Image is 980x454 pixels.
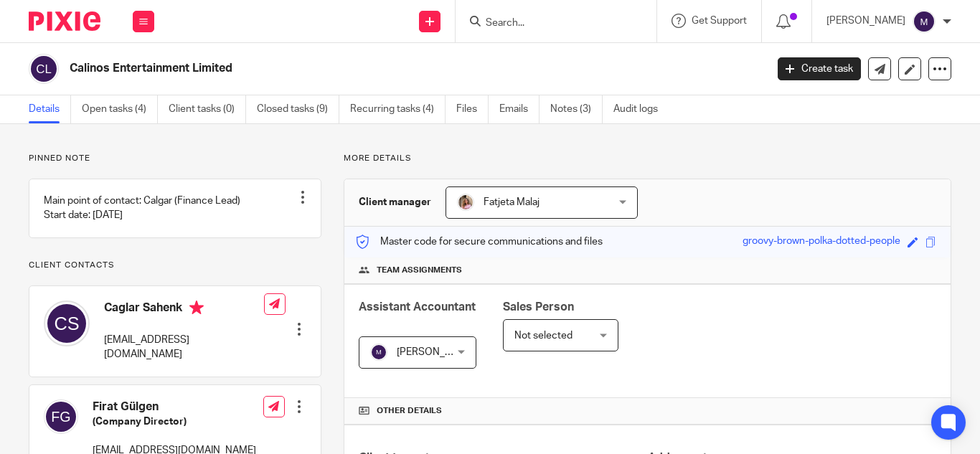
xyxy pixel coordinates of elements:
[104,301,264,318] h4: Caglar Sahenk
[350,95,446,123] a: Recurring tasks (4)
[826,14,905,28] p: [PERSON_NAME]
[456,95,489,123] a: Files
[93,415,256,429] h5: (Company Director)
[44,301,90,346] img: svg%3E
[29,260,321,271] p: Client contacts
[514,331,573,341] span: Not selected
[355,235,603,249] p: Master code for secure communications and files
[377,405,442,417] span: Other details
[189,301,204,315] i: Primary
[457,194,474,211] img: MicrosoftTeams-image%20(5).png
[29,11,100,31] img: Pixie
[778,57,861,80] a: Create task
[169,95,246,123] a: Client tasks (0)
[503,301,574,313] span: Sales Person
[484,17,613,30] input: Search
[44,399,78,434] img: svg%3E
[370,344,387,361] img: svg%3E
[29,54,59,84] img: svg%3E
[82,95,158,123] a: Open tasks (4)
[550,95,603,123] a: Notes (3)
[692,16,747,26] span: Get Support
[484,197,540,207] span: Fatjeta Malaj
[29,95,71,123] a: Details
[93,399,256,415] h4: Firat Gülgen
[257,95,339,123] a: Closed tasks (9)
[613,95,669,123] a: Audit logs
[359,301,476,313] span: Assistant Accountant
[344,153,951,164] p: More details
[29,153,321,164] p: Pinned note
[499,95,540,123] a: Emails
[743,234,900,250] div: groovy-brown-polka-dotted-people
[397,347,476,357] span: [PERSON_NAME]
[70,61,619,76] h2: Calinos Entertainment Limited
[377,265,462,276] span: Team assignments
[104,333,264,362] p: [EMAIL_ADDRESS][DOMAIN_NAME]
[913,10,936,33] img: svg%3E
[359,195,431,209] h3: Client manager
